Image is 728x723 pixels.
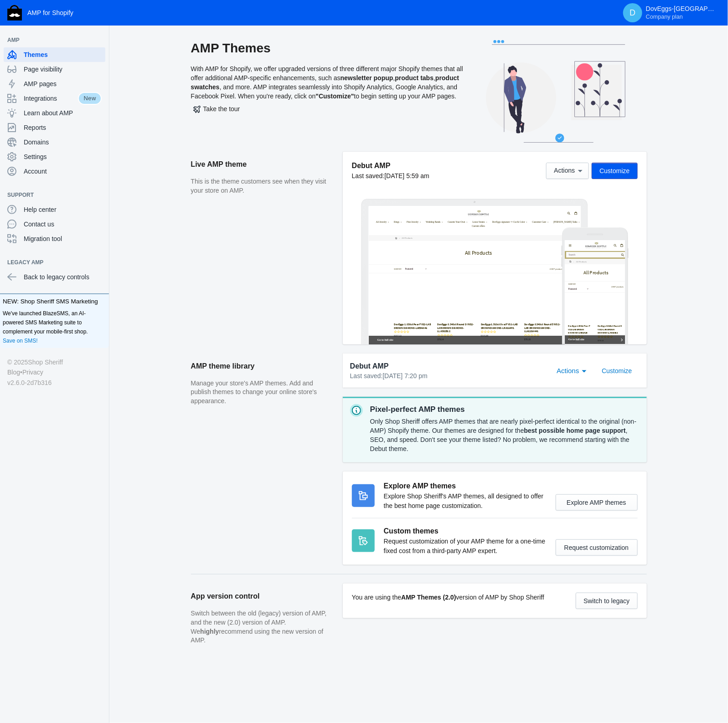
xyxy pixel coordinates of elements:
[682,677,717,712] iframe: Drift Widget Chat Controller
[556,539,638,556] button: Request customization
[646,13,683,21] span: Company plan
[74,45,90,52] span: Rings
[4,149,105,164] a: Settings
[4,270,105,284] a: Back to legacy controls
[24,167,102,176] span: Account
[191,584,334,609] h2: App version control
[4,91,105,106] a: IntegrationsNew
[111,45,146,52] span: Fine Jewelry
[546,163,589,179] button: Actions
[7,5,22,21] img: Shop Sheriff Logo
[384,481,547,492] h3: Explore AMP themes
[476,43,533,55] button: Customer Care
[28,357,63,367] a: Shop Sheriff
[191,177,334,195] p: This is the theme customers see when they visit your store on AMP.
[4,164,105,179] a: Account
[7,258,93,267] span: Legacy AMP
[370,404,640,415] p: Pixel-perfect AMP themes
[3,336,38,345] a: Save on SMS!
[61,7,122,24] img: image
[646,5,719,21] p: DovEggs-[GEOGRAPHIC_DATA]
[10,125,73,133] label: Sort by
[21,45,53,52] span: All Jewelry
[602,367,632,374] span: Customize
[93,261,107,264] button: Add a sales channel
[4,106,105,120] a: Learn about AMP
[191,354,334,379] h2: AMP theme library
[24,123,102,132] span: Reports
[95,88,129,104] span: All Products
[55,87,128,105] span: All Products
[557,367,579,374] span: Actions
[363,45,460,52] span: DovEggs signature ™ Cut & Color
[303,56,341,64] span: Current offers
[24,272,102,282] span: Back to legacy controls
[532,183,571,190] span: 11807 products
[24,79,102,88] span: AMP pages
[358,43,471,55] button: DovEggs signature ™ Cut & Color
[191,379,334,406] p: Manage your store's AMP themes. Add and publish themes to change your online store's appearance.
[25,389,608,401] span: Go to full site
[88,88,93,104] span: ›
[562,227,629,344] img: Mobile frame
[4,135,105,149] a: Domains
[543,45,614,52] span: [PERSON_NAME] Talks
[191,40,465,56] h2: AMP Themes
[16,43,64,55] button: All Jewelry
[361,199,589,344] img: Laptop frame
[538,43,625,55] button: [PERSON_NAME] Talks
[232,45,284,52] span: Cusotm Your Own
[31,55,65,71] span: All Products
[524,427,626,434] strong: best possible home page support
[7,357,102,367] div: © 2025
[163,43,223,55] button: Wedding Bands
[352,171,429,180] div: Last saved:
[384,537,547,556] p: Request customization of your AMP theme for a one-time fixed cost from a third-party AMP expert.
[27,9,73,16] span: AMP for Shopify
[299,55,346,67] a: Current offers
[8,55,25,72] a: Home
[78,92,102,105] span: New
[24,50,102,59] span: Themes
[283,129,363,149] span: All Products
[350,361,389,372] span: Debut AMP
[382,372,428,379] span: [DATE] 7:20 pm
[24,65,102,74] span: Page visibility
[4,217,105,231] a: Contact us
[10,287,161,299] span: Go to full site
[93,38,107,42] button: Add a sales channel
[384,492,547,511] p: Explore Shop Sheriff's AMP themes, all designed to offer the best home page customization.
[292,15,353,31] img: image
[107,43,158,55] button: Fine Jewelry
[7,378,102,388] div: v2.6.0-2d7b316
[49,7,134,24] a: image
[315,92,354,100] b: "Customize"
[628,8,637,17] span: D
[4,120,105,135] a: Reports
[24,138,102,147] span: Domains
[228,43,295,55] button: Cusotm Your Own
[592,163,637,179] button: Customize
[370,415,640,455] div: Only Shop Sheriff offers AMP themes that are nearly pixel-perfect identical to the original (non-...
[594,366,639,374] a: Customize
[352,593,544,602] p: You are using the version of AMP by Shop Sheriff
[165,35,175,51] a: submit search
[305,45,341,52] span: Loose Stones
[24,152,102,161] span: Settings
[4,47,105,62] a: Themes
[300,43,353,55] button: Loose Stones
[384,526,547,537] h3: Custom themes
[193,105,240,113] span: Take the tour
[24,220,102,229] span: Contact us
[576,593,637,609] button: Switch to legacy
[4,231,105,246] a: Migration tool
[24,234,102,243] span: Migration tool
[341,74,393,82] b: newsletter popup
[7,190,93,200] span: Support
[352,161,429,170] h5: Debut AMP
[191,101,243,117] button: Take the tour
[69,43,102,55] button: Rings
[350,372,547,381] div: Last saved:
[264,15,381,31] a: image
[24,205,102,214] span: Help center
